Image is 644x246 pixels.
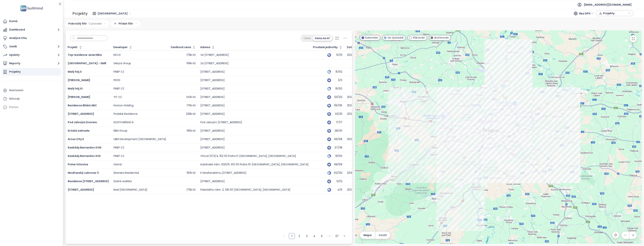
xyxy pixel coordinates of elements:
[65,20,109,27] div: Pokročilý filtr
[333,96,342,98] div: 121/122
[2,51,61,59] button: Updaty
[114,87,124,90] div: FINEP CZ
[343,235,345,237] span: right
[333,130,342,132] div: 28/30
[598,10,631,16] div: button
[363,233,372,237] span: Mapa
[313,36,332,41] div: Cena za m²
[319,233,325,239] a: 5
[2,18,61,25] a: Domů
[114,112,138,116] div: Pražské Rezidence
[114,95,122,99] div: YIT CZ
[114,146,124,149] div: FINEP CZ
[114,62,131,65] div: Sekyra Group
[89,22,102,26] span: 0 pravidel
[289,233,295,239] li: 1
[347,46,372,48] div: Začátek výstavby
[347,112,358,116] div: 2023-06
[171,46,191,48] div: Ceníková cena
[333,172,342,174] div: 62/132
[114,104,133,107] div: Horizon Holding
[347,53,356,57] div: 2023-11
[200,95,225,99] div: [STREET_ADDRESS]
[200,87,225,90] div: [STREET_ADDRESS]
[9,88,23,93] div: Nastavení
[9,19,17,24] div: Domů
[114,129,127,133] div: EBM Group
[114,70,124,74] div: FINEP CZ
[187,53,196,57] div: 178k Kč
[68,78,90,82] span: [PERSON_NAME]
[347,95,357,99] div: 2024-01
[200,154,296,158] div: Vítové 1272/4, 152 00 Praha 5-[GEOGRAPHIC_DATA], [GEOGRAPHIC_DATA]
[68,70,82,74] a: Malý háj X
[68,87,83,90] a: Malý háj XI
[334,233,340,239] a: 37
[68,179,109,183] span: Rezidence [STREET_ADDRESS]
[113,46,128,48] div: Developer
[313,46,338,48] span: Prodané jednotky
[333,163,342,166] div: 68/68
[200,53,229,57] div: Ve [STREET_ADDRESS]
[200,46,210,48] div: Adresa
[200,70,225,74] div: [STREET_ADDRESS]
[9,69,21,74] div: Projekty
[9,53,20,57] div: Updaty
[114,180,132,183] div: Dobrá realitka
[200,129,225,133] div: [STREET_ADDRESS]
[68,120,97,124] a: Pod Jalovým Dvorem
[200,121,242,124] div: Pod Jalovým [STREET_ADDRESS]
[186,95,196,99] div: 140k Kč
[434,36,449,40] span: Archivován
[2,104,61,111] div: Pomoc
[333,104,342,107] div: 119/135
[68,95,90,99] a: [PERSON_NAME]
[296,233,302,239] li: 2
[68,129,90,133] span: Krčská zahrada
[333,54,342,56] div: 10/13
[9,36,27,40] div: Analýza trhu
[68,46,77,48] div: Projekt
[365,36,378,40] span: Dokončen
[68,104,97,107] a: Rezidence Blízká ABC
[379,233,387,237] span: Satelit
[333,79,342,81] div: 3/3
[186,112,196,116] div: 228k Kč
[2,68,61,76] a: Projekty
[9,105,19,110] div: Pomoc
[289,233,295,239] a: 1
[200,163,308,166] div: Kubánské nám. 1333/6, 100 00 Praha 10-[GEOGRAPHIC_DATA], [GEOGRAPHIC_DATA]
[200,62,229,65] div: Za [STREET_ADDRESS]
[187,104,196,107] div: 175k Kč
[304,233,310,239] a: 3
[2,26,61,34] button: Dashboard
[68,163,88,166] a: Prime Vršovice
[347,188,357,192] div: 2024-10
[333,113,342,115] div: 23/25
[114,121,134,124] div: HOSTIVAŘSKÁ IS
[333,146,342,149] div: 37/38
[311,233,317,239] a: 4
[114,138,166,141] div: UBM Development [GEOGRAPHIC_DATA]
[68,112,94,116] span: [STREET_ADDRESS]
[200,171,246,175] div: K Modřanskému [STREET_ADDRESS]
[68,146,101,149] a: Kaskády Barrandov XVIII
[68,137,84,141] span: Arcus City II
[326,233,332,239] li: Následujících 5 stran
[9,96,20,101] div: Návody
[360,231,375,239] button: Mapa
[304,233,310,239] li: 3
[326,233,332,239] span: •••
[283,235,285,237] span: left
[68,61,106,65] a: [GEOGRAPHIC_DATA] - SM8
[200,104,225,107] div: [STREET_ADDRESS]
[387,36,404,40] span: Ve výstavbě
[2,34,61,42] a: Analýza trhu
